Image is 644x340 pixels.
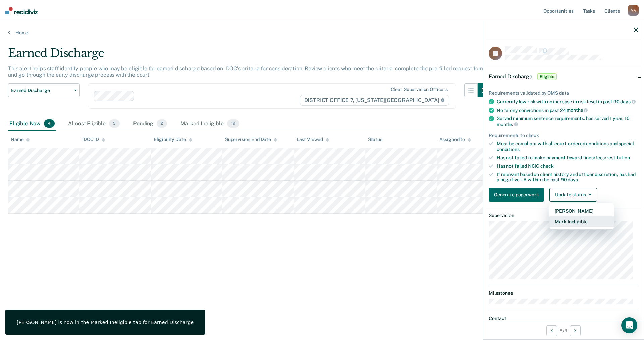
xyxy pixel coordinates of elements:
[546,325,557,336] button: Previous Opportunity
[489,213,638,218] dt: Supervision
[497,122,518,127] span: months
[489,133,638,138] div: Requirements to check
[489,188,544,202] button: Generate paperwork
[549,188,597,202] button: Update status
[82,137,105,143] div: IDOC ID
[300,95,449,106] span: DISTRICT OFFICE 7, [US_STATE][GEOGRAPHIC_DATA]
[583,155,630,160] span: fines/fees/restitution
[497,155,638,161] div: Has not failed to make payment toward
[391,87,448,92] div: Clear supervision officers
[157,119,167,128] span: 2
[497,141,638,152] div: Must be compliant with all court-ordered conditions and special
[17,319,194,325] div: [PERSON_NAME] is now in the Marked Ineligible tab for Earned Discharge
[11,137,30,143] div: Name
[628,5,639,16] div: M A
[549,216,614,227] button: Mark Ineligible
[439,137,471,143] div: Assigned to
[489,290,638,296] dt: Milestones
[483,66,644,88] div: Earned DischargeEligible
[497,99,638,105] div: Currently low risk with no increase in risk level in past 90
[109,119,120,128] span: 3
[497,147,520,152] span: conditions
[179,117,240,131] div: Marked Ineligible
[549,206,614,216] button: [PERSON_NAME]
[497,116,638,127] div: Served minimum sentence requirements: has served 1 year, 10
[567,107,588,113] span: months
[8,46,491,65] div: Earned Discharge
[154,137,192,143] div: Eligibility Date
[297,137,329,143] div: Last Viewed
[620,99,635,104] span: days
[8,65,486,78] p: This alert helps staff identify people who may be eligible for earned discharge based on IDOC’s c...
[8,117,56,131] div: Eligible Now
[11,88,71,93] span: Earned Discharge
[8,30,636,36] a: Home
[44,119,55,128] span: 4
[132,117,168,131] div: Pending
[67,117,121,131] div: Almost Eligible
[368,137,382,143] div: Status
[621,317,637,333] div: Open Intercom Messenger
[483,322,644,339] div: 8 / 9
[489,316,638,321] dt: Contact
[568,177,578,182] span: days
[225,137,277,143] div: Supervision End Date
[540,163,553,169] span: check
[570,325,581,336] button: Next Opportunity
[497,172,638,183] div: If relevant based on client history and officer discretion, has had a negative UA within the past 90
[497,163,638,169] div: Has not failed NCIC
[489,188,547,202] a: Generate paperwork
[497,107,638,113] div: No felony convictions in past 24
[489,73,532,80] span: Earned Discharge
[489,90,638,96] div: Requirements validated by OMS data
[227,119,239,128] span: 19
[5,7,38,14] img: Recidiviz
[537,73,556,80] span: Eligible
